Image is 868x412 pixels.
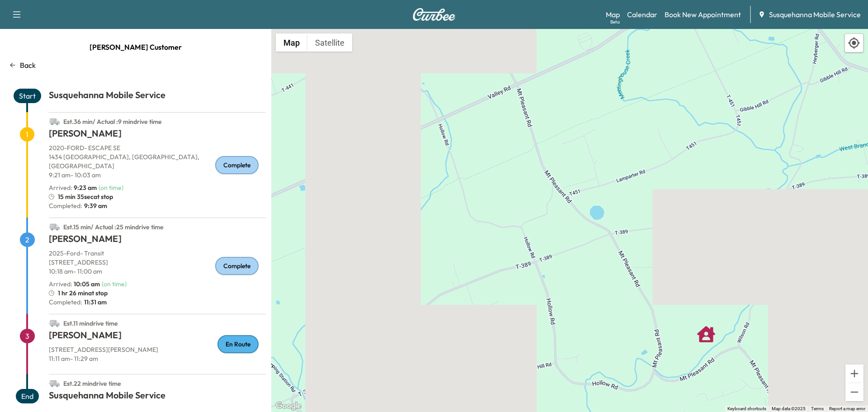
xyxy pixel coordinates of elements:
h1: [PERSON_NAME] [49,127,266,143]
a: Report a map error [829,406,865,411]
span: Map data ©2025 [772,406,806,411]
span: 2 [20,232,35,247]
span: ( on time ) [99,184,123,192]
span: 3 [20,329,35,343]
gmp-advanced-marker: STEVEN HESS [697,321,715,339]
p: 11:11 am - 11:29 am [49,354,266,363]
button: Keyboard shortcuts [727,406,766,412]
p: Completed: [49,298,266,307]
a: Book New Appointment [665,9,741,20]
a: Open this area in Google Maps (opens a new window) [274,400,303,412]
span: 10:05 am [74,280,100,288]
span: End [16,389,39,403]
div: Complete [215,257,259,275]
p: 2020 - FORD - ESCAPE SE [49,143,266,152]
button: Show satellite imagery [307,33,352,52]
span: [PERSON_NAME] Customer [90,38,182,56]
div: Complete [215,156,259,174]
p: [STREET_ADDRESS][PERSON_NAME] [49,345,266,354]
span: Est. 22 min drive time [63,379,121,388]
a: MapBeta [606,9,620,20]
p: Arrived : [49,183,97,192]
div: Recenter map [844,33,863,52]
p: [STREET_ADDRESS] [49,258,266,267]
p: 2025 - Ford - Transit [49,249,266,258]
span: Est. 36 min / Actual : 9 min drive time [63,118,162,126]
a: Terms (opens in new tab) [811,406,824,411]
button: Zoom out [845,383,863,401]
span: Est. 15 min / Actual : 25 min drive time [63,223,164,231]
div: Beta [610,19,620,25]
span: 1 hr 26 min at stop [58,289,108,298]
p: Completed: [49,201,266,210]
h1: [PERSON_NAME] [49,329,266,345]
button: Zoom in [845,365,863,383]
span: ( on time ) [102,280,127,288]
h1: Susquehanna Mobile Service [49,389,266,405]
img: Google [274,400,303,412]
img: Curbee Logo [412,8,456,21]
span: 9:39 am [82,201,107,210]
span: 15 min 35sec at stop [58,192,113,201]
span: Est. 11 min drive time [63,319,118,327]
button: Show street map [276,33,307,52]
span: 1 [20,127,34,142]
span: 11:31 am [82,298,107,307]
p: 9:21 am - 10:03 am [49,170,266,180]
p: Back [20,60,36,71]
span: Start [14,89,41,103]
p: 1434 [GEOGRAPHIC_DATA], [GEOGRAPHIC_DATA], [GEOGRAPHIC_DATA] [49,152,266,170]
h1: Susquehanna Mobile Service [49,89,266,105]
span: 9:23 am [74,184,97,192]
p: Arrived : [49,279,100,289]
a: Calendar [627,9,657,20]
p: 10:18 am - 11:00 am [49,267,266,276]
h1: [PERSON_NAME] [49,232,266,249]
span: Susquehanna Mobile Service [769,9,861,20]
div: En Route [217,335,259,353]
